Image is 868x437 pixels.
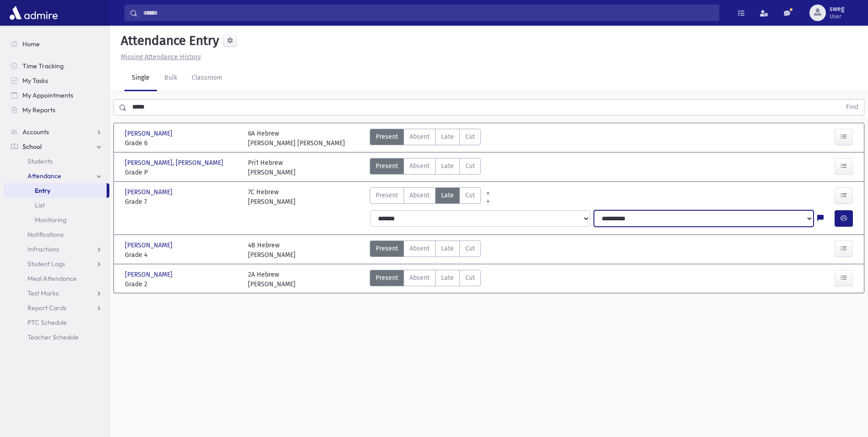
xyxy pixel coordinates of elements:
[376,191,398,200] span: Present
[248,187,296,207] div: 7C Hebrew [PERSON_NAME]
[117,33,219,49] h5: Attendance Entry
[27,230,64,239] span: Notifications
[410,244,430,253] span: Absent
[441,132,454,142] span: Late
[4,37,109,51] a: Home
[22,106,55,114] span: My Reports
[4,227,109,242] a: Notifications
[22,128,49,136] span: Accounts
[4,242,109,257] a: Infractions
[27,333,79,341] span: Teacher Schedule
[376,273,398,283] span: Present
[27,274,77,283] span: Meal Attendance
[35,186,50,195] span: Entry
[4,59,109,73] a: Time Tracking
[125,270,174,279] span: [PERSON_NAME]
[27,172,61,180] span: Attendance
[27,318,67,327] span: PTC Schedule
[465,244,475,253] span: Cut
[184,66,230,91] a: Classroom
[410,132,430,142] span: Absent
[465,132,475,142] span: Cut
[27,245,59,253] span: Infractions
[370,158,481,177] div: AttTypes
[4,257,109,271] a: Student Logs
[410,161,430,171] span: Absent
[35,201,45,209] span: List
[4,103,109,117] a: My Reports
[441,191,454,200] span: Late
[370,270,481,289] div: AttTypes
[465,161,475,171] span: Cut
[4,88,109,103] a: My Appointments
[125,187,174,197] span: [PERSON_NAME]
[4,125,109,139] a: Accounts
[125,168,239,177] span: Grade P
[410,273,430,283] span: Absent
[4,139,109,154] a: School
[138,5,719,21] input: Search
[7,4,60,22] img: AdmirePro
[22,76,48,85] span: My Tasks
[27,304,66,312] span: Report Cards
[376,161,398,171] span: Present
[370,129,481,148] div: AttTypes
[376,244,398,253] span: Present
[125,279,239,289] span: Grade 2
[465,273,475,283] span: Cut
[370,187,481,207] div: AttTypes
[117,53,201,61] a: Missing Attendance History
[248,270,296,289] div: 2A Hebrew [PERSON_NAME]
[4,154,109,169] a: Students
[4,73,109,88] a: My Tasks
[248,158,296,177] div: Pri1 Hebrew [PERSON_NAME]
[121,53,201,61] u: Missing Attendance History
[370,240,481,260] div: AttTypes
[410,191,430,200] span: Absent
[35,216,66,224] span: Monitoring
[4,183,107,198] a: Entry
[125,138,239,148] span: Grade 6
[27,260,65,268] span: Student Logs
[125,250,239,260] span: Grade 4
[4,315,109,330] a: PTC Schedule
[830,13,844,20] span: User
[4,271,109,286] a: Meal Attendance
[22,40,40,48] span: Home
[4,300,109,315] a: Report Cards
[441,244,454,253] span: Late
[248,240,296,260] div: 4B Hebrew [PERSON_NAME]
[125,240,174,250] span: [PERSON_NAME]
[4,169,109,183] a: Attendance
[4,330,109,344] a: Teacher Schedule
[22,62,64,70] span: Time Tracking
[27,289,59,297] span: Test Marks
[22,142,42,151] span: School
[125,158,225,168] span: [PERSON_NAME], [PERSON_NAME]
[22,91,73,99] span: My Appointments
[27,157,53,165] span: Students
[441,161,454,171] span: Late
[4,213,109,227] a: Monitoring
[841,99,864,115] button: Find
[125,129,174,138] span: [PERSON_NAME]
[441,273,454,283] span: Late
[125,197,239,207] span: Grade 7
[4,198,109,213] a: List
[157,66,184,91] a: Bulk
[465,191,475,200] span: Cut
[248,129,345,148] div: 6A Hebrew [PERSON_NAME] [PERSON_NAME]
[4,286,109,300] a: Test Marks
[376,132,398,142] span: Present
[830,5,844,13] span: sweg
[124,66,157,91] a: Single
